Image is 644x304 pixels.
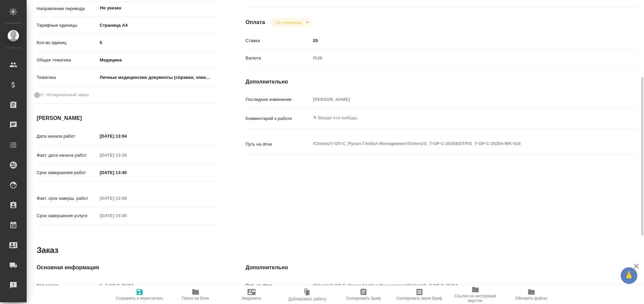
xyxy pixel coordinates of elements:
span: Обновить файлы [515,296,547,301]
h2: Заказ [37,245,58,256]
input: Пустое поле [311,95,604,104]
span: Нотариальный заказ [46,92,89,98]
h4: Дополнительно [246,78,637,86]
p: Путь на drive [246,282,311,289]
input: Пустое поле [97,211,156,220]
span: Скопировать мини-бриф [396,296,442,301]
span: Ссылка на инструкции верстки [451,294,499,303]
button: Ссылка на инструкции верстки [447,285,503,304]
p: Общая тематика [37,57,97,63]
span: Сохранить и пересчитать [116,296,163,301]
input: Пустое поле [97,150,156,160]
input: Пустое поле [311,281,604,290]
input: ✎ Введи что-нибудь [97,168,156,177]
span: Папка на Drive [182,296,209,301]
h4: [PERSON_NAME] [37,114,219,122]
p: Код заказа [37,282,97,289]
input: ✎ Введи что-нибудь [97,38,219,47]
p: Факт. срок заверш. работ [37,195,97,202]
p: Последнее изменение [246,96,311,103]
input: ✎ Введи что-нибудь [311,36,604,45]
p: Срок завершения услуги [37,212,97,219]
span: 🙏 [623,269,635,283]
textarea: /Clients/Т-ОП-С_Русал Глобал Менеджмент/Orders/S_T-OP-C-25354/DTP/S_T-OP-C-25354-WK-016 [311,138,604,149]
button: Не оплачена [274,20,304,25]
h4: Оплата [246,18,265,26]
p: Дата начала работ [37,133,97,140]
p: Ставка [246,37,311,44]
span: Дублировать работу [289,297,326,301]
button: Open [215,7,217,9]
input: Пустое поле [97,281,219,290]
span: Уведомить [242,296,262,301]
h4: Основная информация [37,264,219,272]
p: Тарифные единицы [37,22,97,29]
button: Скопировать бриф [335,285,391,304]
p: Путь на drive [246,141,311,148]
h4: Дополнительно [246,264,637,272]
span: Скопировать бриф [346,296,381,301]
div: Личные медицинские документы (справки, эпикризы) [97,72,219,83]
p: Валюта [246,55,311,61]
button: 🙏 [621,267,637,284]
input: ✎ Введи что-нибудь [97,131,156,141]
p: Комментарий к работе [246,115,311,122]
button: Сохранить и пересчитать [112,285,168,304]
button: Папка на Drive [168,285,224,304]
p: Кол-во единиц [37,39,97,46]
button: Обновить файлы [503,285,559,304]
div: Медицина [97,54,219,66]
input: Пустое поле [97,193,156,203]
button: Скопировать мини-бриф [391,285,447,304]
div: Страница А4 [97,20,219,31]
div: RUB [311,52,604,64]
button: Уведомить [224,285,280,304]
p: Факт. дата начала работ [37,152,97,159]
button: Дублировать работу [280,285,335,304]
p: Направление перевода [37,5,97,12]
p: Срок завершения работ [37,169,97,176]
div: Не оплачена [271,18,312,27]
p: Тематика [37,74,97,81]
